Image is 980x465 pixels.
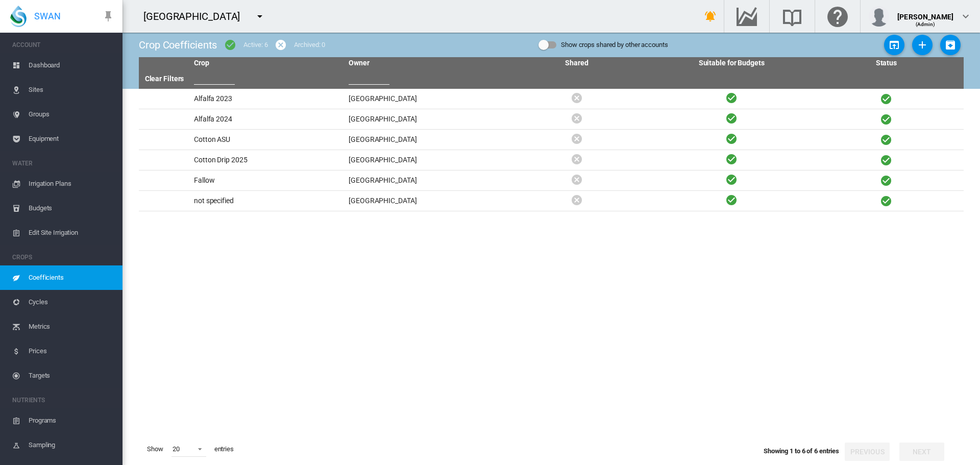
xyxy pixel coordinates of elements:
td: [GEOGRAPHIC_DATA] [345,130,499,150]
i: Active [880,92,892,105]
span: Equipment [29,127,114,151]
button: Previous [845,443,890,461]
tr: Alfalfa 2024 [GEOGRAPHIC_DATA] Active [139,109,964,130]
md-icon: icon-open-in-app [888,39,900,51]
td: Fallow [190,170,345,190]
span: Dashboard [29,53,114,78]
a: Status [876,59,897,67]
span: Show [143,440,167,458]
span: Budgets [29,196,114,221]
span: Sampling [29,433,114,457]
button: icon-checkbox-marked-circle [220,35,240,55]
span: Prices [29,339,114,363]
button: Add Crop [912,35,933,55]
tr: Cotton ASU [GEOGRAPHIC_DATA] Active [139,130,964,150]
td: [GEOGRAPHIC_DATA] [345,150,499,170]
span: Irrigation Plans [29,172,114,196]
md-icon: icon-menu-down [254,10,266,22]
span: Sites [29,78,114,102]
a: Crop [194,59,209,67]
div: 20 [173,445,180,453]
td: not specified [190,191,345,211]
tr: Alfalfa 2023 [GEOGRAPHIC_DATA] Active [139,89,964,109]
md-icon: icon-pin [102,10,114,22]
span: Metrics [29,314,114,339]
div: Show crops shared by other accounts [561,38,668,52]
span: NUTRIENTS [12,392,114,408]
button: Upload Crop Data [884,35,904,55]
span: Targets [29,363,114,388]
span: ACCOUNT [12,37,114,53]
i: Active [725,132,738,145]
td: Alfalfa 2023 [190,89,345,109]
md-icon: Search the knowledge base [780,10,804,22]
td: Cotton Drip 2025 [190,150,345,170]
td: [GEOGRAPHIC_DATA] [345,170,499,190]
md-icon: Go to the Data Hub [734,10,759,22]
md-icon: Click here for help [825,10,850,22]
img: profile.jpg [869,6,889,27]
md-icon: icon-package-down [944,39,957,51]
span: entries [210,440,238,458]
i: Active [725,153,738,165]
md-icon: icon-chevron-down [960,10,972,22]
td: [GEOGRAPHIC_DATA] [345,89,499,109]
td: [GEOGRAPHIC_DATA] [345,191,499,211]
button: icon-menu-down [250,6,270,27]
button: Download Crop [940,35,961,55]
div: Crop Coefficients [139,38,217,52]
i: Active [880,194,892,207]
div: Archived: 0 [294,40,325,50]
i: Active [880,174,892,187]
span: SWAN [34,10,61,22]
i: Active [880,113,892,126]
span: CROPS [12,249,114,265]
i: Active [725,193,738,206]
i: Active [880,133,892,146]
span: Programs [29,408,114,433]
span: WATER [12,155,114,172]
span: Showing 1 to 6 of 6 entries [764,447,839,455]
img: SWAN-Landscape-Logo-Colour-drop.png [10,6,27,27]
a: Shared [565,59,588,67]
button: icon-bell-ring [700,6,721,27]
i: Active [725,112,738,125]
td: [GEOGRAPHIC_DATA] [345,109,499,129]
i: Active [880,154,892,166]
span: Coefficients [29,265,114,290]
md-icon: icon-checkbox-marked-circle [224,39,236,51]
i: Active [725,173,738,186]
button: icon-cancel [271,35,291,55]
div: [GEOGRAPHIC_DATA] [143,9,249,23]
span: Edit Site Irrigation [29,221,114,245]
md-icon: icon-bell-ring [704,10,717,22]
div: Active: 6 [243,40,267,50]
a: Owner [349,59,370,67]
span: Groups [29,102,114,127]
a: Clear Filters [145,75,184,83]
md-icon: icon-plus [916,39,928,51]
a: Suitable for Budgets [699,59,765,67]
td: Alfalfa 2024 [190,109,345,129]
i: Active [725,91,738,104]
md-switch: Show crops shared by other accounts [538,37,668,53]
div: [PERSON_NAME] [897,8,953,18]
tr: not specified [GEOGRAPHIC_DATA] Active [139,191,964,211]
tr: Fallow [GEOGRAPHIC_DATA] Active [139,170,964,191]
md-icon: icon-cancel [275,39,287,51]
button: Next [899,443,944,461]
span: (Admin) [916,21,936,27]
td: Cotton ASU [190,130,345,150]
span: Cycles [29,290,114,314]
tr: Cotton Drip 2025 [GEOGRAPHIC_DATA] Active [139,150,964,170]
